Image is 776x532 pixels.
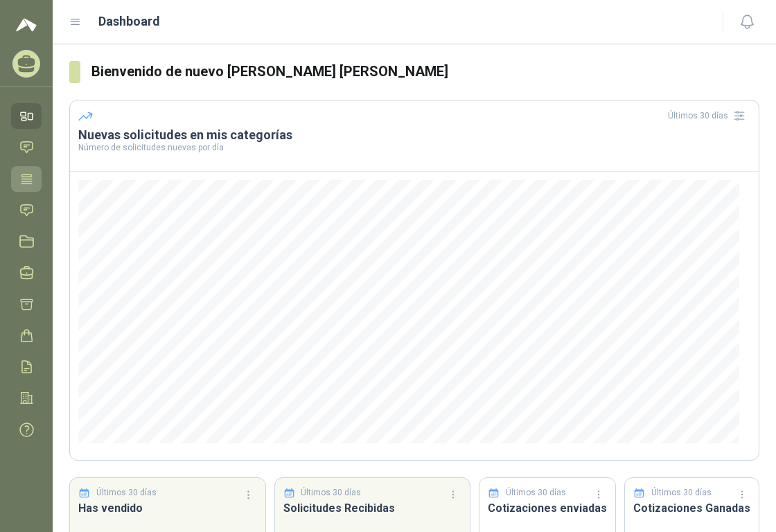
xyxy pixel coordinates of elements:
[16,17,37,33] img: Logo peakr
[78,499,257,517] h3: Has vendido
[283,499,462,517] h3: Solicitudes Recibidas
[96,486,157,499] p: Últimos 30 días
[98,12,160,31] h1: Dashboard
[78,127,750,143] h3: Nuevas solicitudes en mis categorías
[78,143,750,152] p: Número de solicitudes nuevas por día
[91,61,760,82] h3: Bienvenido de nuevo [PERSON_NAME] [PERSON_NAME]
[668,105,750,127] div: Últimos 30 días
[301,486,361,499] p: Últimos 30 días
[488,499,607,517] h3: Cotizaciones enviadas
[651,486,712,499] p: Últimos 30 días
[633,499,750,517] h3: Cotizaciones Ganadas
[506,486,566,499] p: Últimos 30 días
